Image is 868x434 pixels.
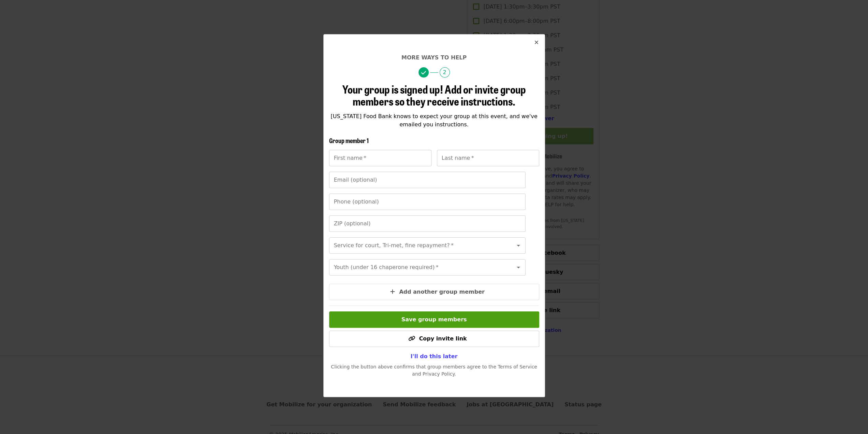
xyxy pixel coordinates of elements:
span: 2 [440,67,450,78]
span: I'll do this later [411,353,458,360]
i: plus icon [390,289,395,295]
button: Open [514,241,523,250]
input: ZIP (optional) [329,215,526,232]
i: times icon [534,39,539,46]
input: Phone (optional) [329,194,526,210]
button: Open [514,263,523,272]
i: check icon [421,70,426,76]
span: Add another group member [399,289,485,295]
span: Save group members [401,316,467,323]
i: link icon [408,335,415,342]
button: I'll do this later [405,350,463,363]
span: Group member 1 [329,136,369,145]
span: Your group is signed up! Add or invite group members so they receive instructions. [342,81,526,109]
input: Email (optional) [329,172,526,188]
button: Copy invite link [329,331,539,347]
span: [US_STATE] Food Bank knows to expect your group at this event, and we've emailed you instructions. [330,113,537,128]
button: Close [528,34,545,51]
span: Copy invite link [419,335,467,342]
span: More ways to help [401,54,467,61]
input: Last name [437,150,539,166]
span: Clicking the button above confirms that group members agree to the Terms of Service and Privacy P... [331,364,537,377]
button: Add another group member [329,284,539,300]
button: Save group members [329,311,539,328]
input: First name [329,150,431,166]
